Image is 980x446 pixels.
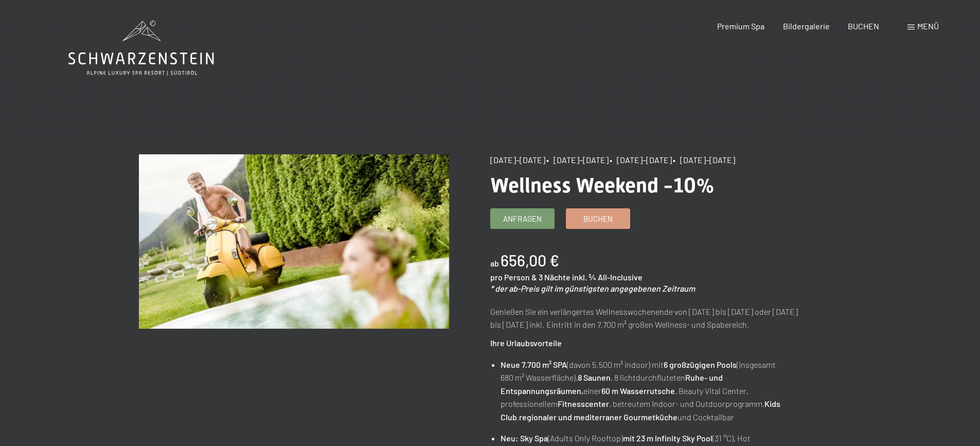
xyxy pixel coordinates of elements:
[601,386,675,396] strong: 60 m Wasserrutsche
[490,173,715,198] span: Wellness Weekend -10%
[610,155,672,165] span: • [DATE]–[DATE]
[539,272,571,282] span: 3 Nächte
[566,209,630,228] a: Buchen
[519,412,678,422] strong: regionaler und mediterraner Gourmetküche
[490,258,499,268] span: ab
[501,358,800,424] li: (davon 5.500 m² indoor) mit (insgesamt 680 m² Wasserfläche), , 8 lichtdurchfluteten einer , Beaut...
[558,399,609,408] strong: Fitnesscenter
[491,209,554,228] a: Anfragen
[717,21,764,31] a: Premium Spa
[572,272,643,282] span: inkl. ¾ All-Inclusive
[490,155,545,165] span: [DATE]–[DATE]
[501,360,567,369] strong: Neue 7.700 m² SPA
[501,372,723,396] strong: Ruhe- und Entspannungsräumen,
[664,360,737,369] strong: 6 großzügigen Pools
[490,338,562,348] strong: Ihre Urlaubsvorteile
[490,283,695,293] em: * der ab-Preis gilt im günstigsten angegebenen Zeitraum
[783,21,830,31] a: Bildergalerie
[848,21,879,31] a: BUCHEN
[583,213,613,224] span: Buchen
[139,154,449,329] img: Wellness Weekend -10%
[578,372,611,382] strong: 8 Saunen
[490,272,537,282] span: pro Person &
[501,399,780,422] strong: Kids Club
[546,155,609,165] span: • [DATE]–[DATE]
[623,433,712,443] strong: mit 23 m Infinity Sky Pool
[917,21,939,31] span: Menü
[503,213,542,224] span: Anfragen
[673,155,735,165] span: • [DATE]–[DATE]
[490,305,800,331] p: Genießen Sie ein verlängertes Wellnesswochenende von [DATE] bis [DATE] oder [DATE] bis [DATE] ink...
[501,251,559,270] b: 656,00 €
[501,433,548,443] strong: Neu: Sky Spa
